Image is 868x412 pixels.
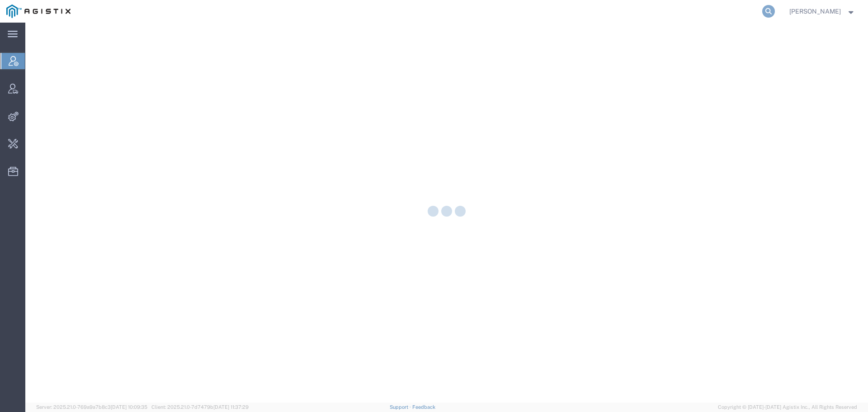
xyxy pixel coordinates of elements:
[412,404,435,410] a: Feedback
[789,6,841,16] span: Carrie Virgilio
[151,404,249,410] span: Client: 2025.21.0-7d7479b
[213,404,249,410] span: [DATE] 11:37:29
[789,6,856,17] button: [PERSON_NAME]
[111,404,147,410] span: [DATE] 10:09:35
[36,404,147,410] span: Server: 2025.21.0-769a9a7b8c3
[6,5,71,18] img: logo
[718,403,857,411] span: Copyright © [DATE]-[DATE] Agistix Inc., All Rights Reserved
[390,404,412,410] a: Support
